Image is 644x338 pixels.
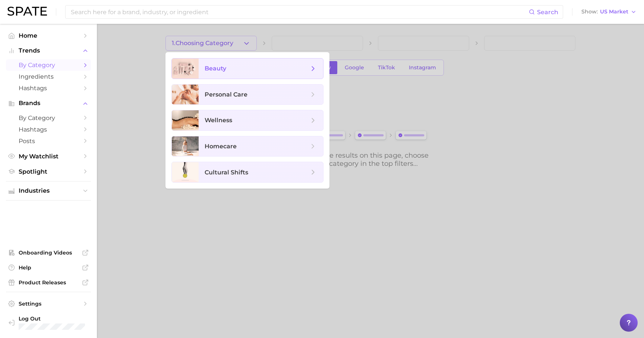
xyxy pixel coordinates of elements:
[205,143,237,150] span: homecare
[70,6,529,18] input: Search here for a brand, industry, or ingredient
[205,91,247,98] span: personal care
[580,7,638,17] button: ShowUS Market
[19,249,78,256] span: Onboarding Videos
[19,47,78,54] span: Trends
[205,169,248,176] span: cultural shifts
[6,313,91,332] a: Log out. Currently logged in with e-mail michelle.ng@mavbeautybrands.com.
[19,85,78,92] span: Hashtags
[205,65,226,72] span: beauty
[6,98,91,109] button: Brands
[19,61,78,69] span: by Category
[165,52,329,189] ul: 1.Choosing Category
[19,168,78,175] span: Spotlight
[19,264,78,271] span: Help
[6,185,91,196] button: Industries
[19,126,78,133] span: Hashtags
[7,7,47,16] img: SPATE
[6,45,91,56] button: Trends
[19,153,78,160] span: My Watchlist
[6,59,91,71] a: by Category
[6,82,91,94] a: Hashtags
[19,100,78,107] span: Brands
[6,135,91,147] a: Posts
[19,300,78,307] span: Settings
[6,112,91,124] a: by Category
[19,114,78,121] span: by Category
[19,187,78,194] span: Industries
[19,73,78,80] span: Ingredients
[6,277,91,288] a: Product Releases
[19,315,115,322] span: Log Out
[6,124,91,135] a: Hashtags
[19,279,78,286] span: Product Releases
[19,138,78,145] span: Posts
[537,9,558,16] span: Search
[600,10,628,14] span: US Market
[6,247,91,258] a: Onboarding Videos
[6,151,91,162] a: My Watchlist
[6,262,91,273] a: Help
[6,166,91,177] a: Spotlight
[205,117,232,124] span: wellness
[19,32,78,39] span: Home
[6,71,91,82] a: Ingredients
[6,298,91,309] a: Settings
[581,10,598,14] span: Show
[6,30,91,41] a: Home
